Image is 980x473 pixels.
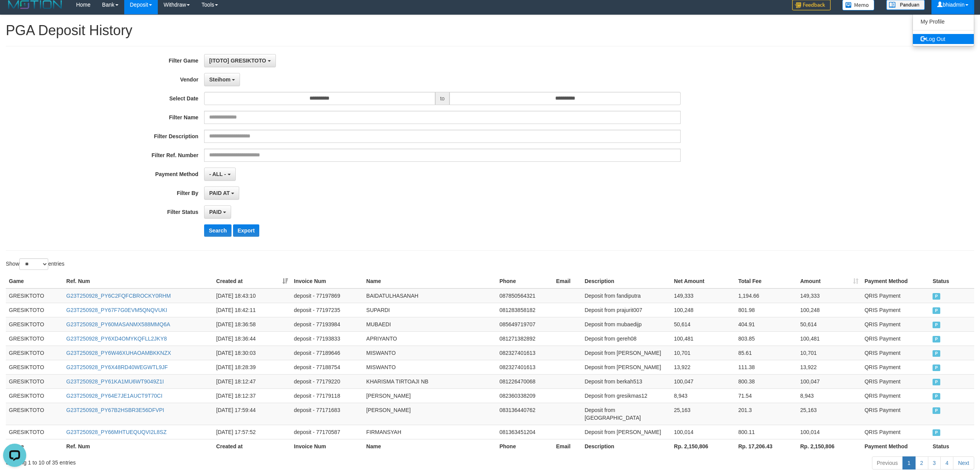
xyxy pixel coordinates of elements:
[862,439,930,453] th: Payment Method
[363,425,496,439] td: FIRMANSYAH
[363,303,496,317] td: SUPARDI
[862,360,930,374] td: QRIS Payment
[735,403,797,425] td: 201.3
[496,331,553,346] td: 081271382892
[862,374,930,388] td: QRIS Payment
[213,360,291,374] td: [DATE] 18:28:39
[929,274,974,288] th: Status
[735,388,797,403] td: 71.54
[862,303,930,317] td: QRIS Payment
[66,364,168,370] a: G23T250928_PY6X48RD40WEGWTL9JF
[291,439,363,453] th: Invoice Num
[63,439,213,453] th: Ref. Num
[213,303,291,317] td: [DATE] 18:42:11
[797,331,862,346] td: 100,481
[6,288,63,303] td: GRESIKTOTO
[581,303,671,317] td: Deposit from prajurit007
[213,403,291,425] td: [DATE] 17:59:44
[671,274,735,288] th: Net Amount
[209,171,226,177] span: - ALL -
[797,288,862,303] td: 149,333
[496,274,553,288] th: Phone
[291,346,363,360] td: deposit - 77189646
[735,288,797,303] td: 1,194.66
[933,393,940,400] span: PAID
[291,388,363,403] td: deposit - 77179118
[66,321,170,327] a: G23T250928_PY60MASANMX588MMQ6A
[581,403,671,425] td: Deposit from [GEOGRAPHIC_DATA]
[933,364,940,371] span: PAID
[291,274,363,288] th: Invoice Num
[581,346,671,360] td: Deposit from [PERSON_NAME]
[862,274,930,288] th: Payment Method
[6,456,402,466] div: Showing 1 to 10 of 35 entries
[204,224,231,237] button: Search
[291,331,363,346] td: deposit - 77193833
[933,407,940,414] span: PAID
[363,388,496,403] td: [PERSON_NAME]
[671,388,735,403] td: 8,943
[913,17,974,27] a: My Profile
[66,350,171,356] a: G23T250928_PY6W46XUHAOAMBKKNZX
[671,288,735,303] td: 149,333
[671,317,735,331] td: 50,614
[209,209,221,215] span: PAID
[496,374,553,388] td: 081226470068
[862,346,930,360] td: QRIS Payment
[204,168,235,181] button: - ALL -
[581,360,671,374] td: Deposit from [PERSON_NAME]
[933,379,940,385] span: PAID
[3,3,26,26] button: Open LiveChat chat widget
[581,374,671,388] td: Deposit from berkah513
[929,439,974,453] th: Status
[66,336,167,342] a: G23T250928_PY6XD4OMYKQFLL2JKY8
[862,317,930,331] td: QRIS Payment
[6,23,974,38] h1: PGA Deposit History
[213,374,291,388] td: [DATE] 18:12:47
[872,456,903,470] a: Previous
[797,374,862,388] td: 100,047
[209,76,230,83] span: Steihom
[6,303,63,317] td: GRESIKTOTO
[671,331,735,346] td: 100,481
[933,293,940,300] span: PAID
[66,407,164,413] a: G23T250928_PY67B2HSBR3E56DFVPI
[671,403,735,425] td: 25,163
[496,388,553,403] td: 082360338209
[363,274,496,288] th: Name
[553,439,581,453] th: Email
[933,322,940,328] span: PAID
[797,303,862,317] td: 100,248
[363,403,496,425] td: [PERSON_NAME]
[581,388,671,403] td: Deposit from gresikmas12
[797,425,862,439] td: 100,014
[6,258,64,270] label: Show entries
[66,429,167,435] a: G23T250928_PY66MHTUEQUQVI2L8SZ
[6,374,63,388] td: GRESIKTOTO
[496,317,553,331] td: 085649719707
[291,374,363,388] td: deposit - 77179220
[581,439,671,453] th: Description
[735,331,797,346] td: 803.85
[213,288,291,303] td: [DATE] 18:43:10
[496,360,553,374] td: 082327401613
[862,388,930,403] td: QRIS Payment
[671,360,735,374] td: 13,922
[6,425,63,439] td: GRESIKTOTO
[363,331,496,346] td: APRIYANTO
[66,293,171,299] a: G23T250928_PY6C2FQFCBROCKY0RHM
[496,403,553,425] td: 083136440762
[6,331,63,346] td: GRESIKTOTO
[797,439,862,453] th: Rp. 2,150,806
[862,288,930,303] td: QRIS Payment
[671,303,735,317] td: 100,248
[797,388,862,403] td: 8,943
[581,274,671,288] th: Description
[902,456,916,470] a: 1
[797,346,862,360] td: 10,701
[363,360,496,374] td: MISWANTO
[204,205,231,219] button: PAID
[797,317,862,331] td: 50,614
[233,224,259,237] button: Export
[6,403,63,425] td: GRESIKTOTO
